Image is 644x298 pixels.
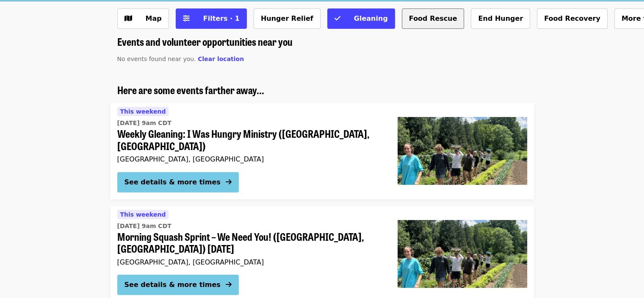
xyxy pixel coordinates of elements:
[111,103,534,199] a: See details for "Weekly Gleaning: I Was Hungry Ministry (Antioch, TN)"
[198,55,244,64] button: Clear location
[254,8,321,29] button: Hunger Relief
[120,211,166,218] span: This weekend
[203,14,240,22] span: Filters · 1
[124,280,221,290] div: See details & more times
[226,281,232,289] i: arrow-right icon
[183,14,190,22] i: sliders-h icon
[402,8,464,29] button: Food Rescue
[117,82,264,97] span: Here are some events farther away...
[176,8,247,29] button: Filters (1 selected)
[117,231,384,255] span: Morning Squash Sprint – We Need You! ([GEOGRAPHIC_DATA], [GEOGRAPHIC_DATA]) [DATE]
[334,14,340,22] i: check icon
[537,8,608,29] button: Food Recovery
[117,119,171,128] time: [DATE] 9am CDT
[124,14,132,22] i: map icon
[117,155,384,163] div: [GEOGRAPHIC_DATA], [GEOGRAPHIC_DATA]
[327,8,395,29] button: Gleaning
[398,117,527,185] img: Weekly Gleaning: I Was Hungry Ministry (Antioch, TN) organized by Society of St. Andrew
[117,34,293,49] span: Events and volunteer opportunities near you
[198,56,244,62] span: Clear location
[471,8,530,29] button: End Hunger
[354,14,388,22] span: Gleaning
[117,222,171,231] time: [DATE] 9am CDT
[117,258,384,266] div: [GEOGRAPHIC_DATA], [GEOGRAPHIC_DATA]
[117,172,239,192] button: See details & more times
[120,108,166,115] span: This weekend
[117,56,196,62] span: No events found near you.
[146,14,162,22] span: Map
[124,177,221,187] div: See details & more times
[117,8,169,29] button: Show map view
[226,178,232,186] i: arrow-right icon
[398,220,527,288] img: Morning Squash Sprint – We Need You! (Antioch, TN) 9/6/2025 organized by Society of St. Andrew
[117,275,239,295] button: See details & more times
[117,128,384,152] span: Weekly Gleaning: I Was Hungry Ministry ([GEOGRAPHIC_DATA], [GEOGRAPHIC_DATA])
